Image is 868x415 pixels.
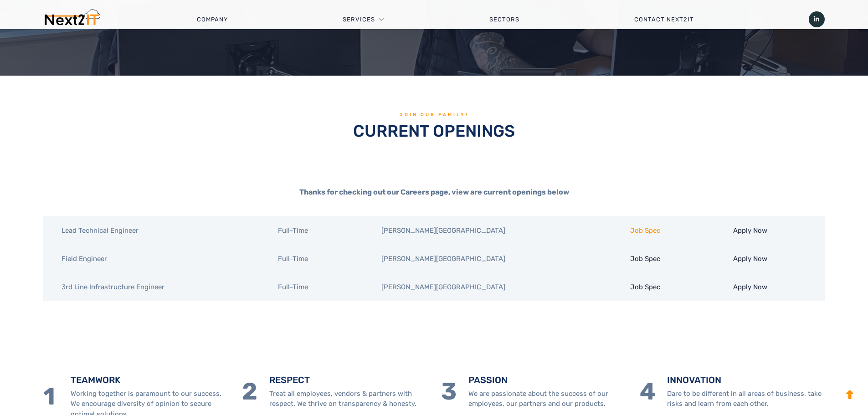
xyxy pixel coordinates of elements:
[43,273,260,301] td: 3rd Line Infrastructure Engineer
[468,389,626,409] p: We are passionate about the success of our employees, our partners and our products.
[343,6,375,33] a: Services
[43,121,825,141] h2: CURRENT OPENINGS
[468,374,626,386] h4: PASSION
[363,216,612,245] td: [PERSON_NAME][GEOGRAPHIC_DATA]
[432,6,577,33] a: Sectors
[43,216,260,245] td: Lead Technical Engineer
[43,112,825,118] h6: Join our family!
[630,255,660,263] a: Link Job Spec
[733,283,767,291] a: Link Apply Now
[43,9,100,30] img: Next2IT
[299,188,569,196] strong: Thanks for checking out our Careers page, view are current openings below
[71,374,228,386] h4: TEAMWORK
[363,273,612,301] td: [PERSON_NAME][GEOGRAPHIC_DATA]
[43,245,260,273] td: Field Engineer
[260,216,363,245] td: Full-Time
[260,273,363,301] td: Full-Time
[260,245,363,273] td: Full-Time
[139,6,285,33] a: Company
[667,374,825,386] h4: INNOVATION
[667,389,825,409] p: Dare to be different in all areas of business, take risks and learn from each other.
[630,226,660,235] a: Link Job Spec
[733,226,767,235] a: Link Apply Now
[630,283,660,291] a: Link Job Spec
[269,374,427,386] h4: RESPECT
[363,245,612,273] td: [PERSON_NAME][GEOGRAPHIC_DATA]
[577,6,751,33] a: Contact Next2IT
[269,389,427,409] p: Treat all employees, vendors & partners with respect. We thrive on transparency & honesty.
[733,255,767,263] a: Apply Now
